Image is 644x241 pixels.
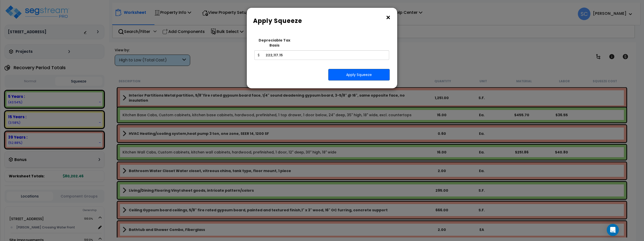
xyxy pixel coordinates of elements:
span: $ [254,50,263,60]
button: × [385,14,391,22]
button: Apply Squeeze [328,69,390,81]
h6: Apply Squeeze [253,17,391,25]
div: Open Intercom Messenger [607,224,619,236]
input: 0.00 [263,50,389,60]
label: Depreciable Tax Basis [254,38,295,48]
